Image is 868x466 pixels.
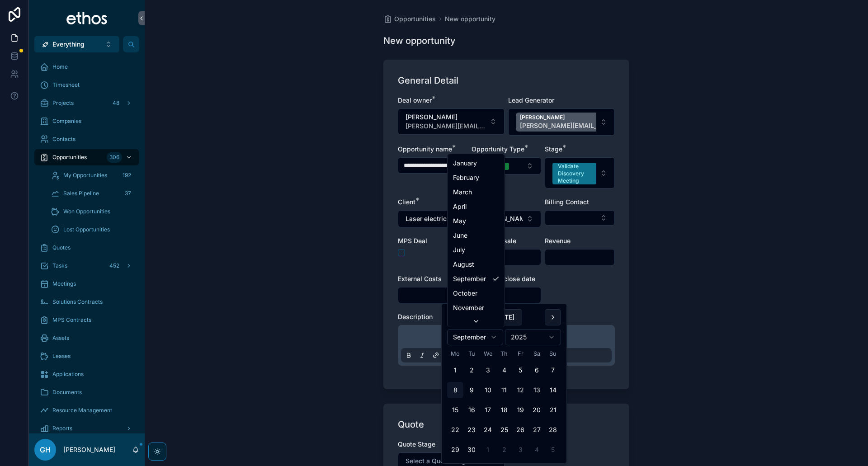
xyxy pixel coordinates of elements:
span: September [453,274,486,283]
span: October [453,289,477,298]
span: July [453,245,465,254]
span: January [453,159,477,168]
span: February [453,173,479,182]
span: November [453,303,484,312]
span: April [453,202,467,211]
span: March [453,188,472,197]
span: August [453,260,474,269]
span: May [453,217,466,226]
span: June [453,231,467,240]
